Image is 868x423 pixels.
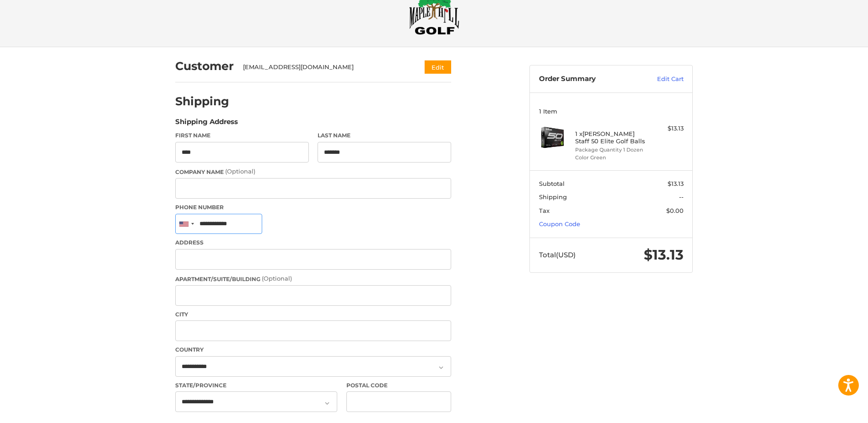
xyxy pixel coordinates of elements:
h3: Order Summary [539,75,637,84]
span: $13.13 [644,246,684,263]
h2: Shipping [175,94,229,108]
label: First Name [175,131,309,140]
a: Edit Cart [637,75,684,84]
label: Last Name [318,131,451,140]
div: $13.13 [647,124,684,133]
span: Total (USD) [539,250,576,259]
iframe: Google Customer Reviews [793,398,868,423]
label: Apartment/Suite/Building [175,274,451,283]
span: -- [679,193,684,201]
legend: Shipping Address [175,117,238,131]
span: Shipping [539,193,567,201]
span: Subtotal [539,180,565,187]
h4: 1 x [PERSON_NAME] Staff 50 Elite Golf Balls [575,130,645,145]
label: Phone Number [175,203,451,211]
h3: 1 Item [539,108,684,115]
button: Edit [425,60,451,74]
label: City [175,310,451,319]
small: (Optional) [262,275,292,282]
span: $13.13 [668,180,684,187]
span: Tax [539,207,550,214]
a: Coupon Code [539,220,580,228]
h2: Customer [175,59,234,73]
label: Address [175,239,451,247]
div: [EMAIL_ADDRESS][DOMAIN_NAME] [243,63,407,72]
li: Color Green [575,154,645,162]
label: State/Province [175,381,337,390]
label: Country [175,346,451,354]
small: (Optional) [225,168,255,175]
label: Postal Code [346,381,452,390]
span: $0.00 [666,207,684,214]
div: United States: +1 [176,214,197,234]
li: Package Quantity 1 Dozen [575,146,645,154]
label: Company Name [175,167,451,176]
